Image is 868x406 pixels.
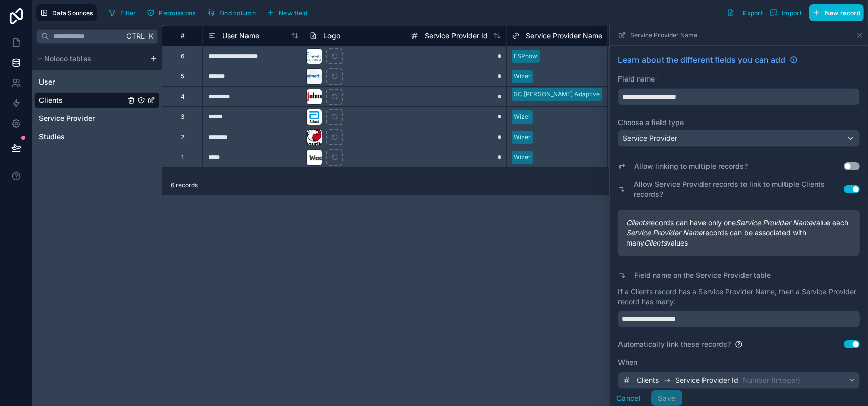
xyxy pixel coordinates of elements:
[219,9,256,17] span: Find column
[809,4,864,21] button: New record
[618,372,860,389] button: ClientsService Provider IdNumber (Integer)
[52,9,93,17] span: Data Sources
[743,9,763,17] span: Export
[181,113,184,121] div: 3
[514,52,538,61] div: ESPnow
[618,357,637,368] span: When
[626,228,852,248] span: records can be associated with many values
[181,153,184,161] div: 1
[634,161,748,171] label: Allow linking to multiple records?
[263,5,311,20] button: New field
[39,95,63,105] span: Clients
[39,113,125,124] a: Service Provider
[143,5,203,20] a: Permissions
[39,77,125,87] a: User
[39,132,125,142] a: Studies
[39,113,95,124] span: Service Provider
[618,339,731,349] label: Automatically link these records?
[34,129,160,145] div: Studies
[143,5,199,20] button: Permissions
[630,31,697,39] span: Service Provider Name
[618,130,860,147] button: Service Provider
[736,218,812,227] em: Service Provider Name
[618,287,860,307] p: If a Clients record has a Service Provider Name, then a Service Provider record has many:
[623,133,677,143] span: Service Provider
[514,90,649,99] div: SC [PERSON_NAME] Adaptive Insights Platform
[618,54,786,66] span: Learn about the different fields you can add
[44,54,91,64] span: Noloco tables
[675,375,738,385] span: Service Provider Id
[323,31,340,41] span: Logo
[626,218,648,227] em: Clients
[34,110,160,127] div: Service Provider
[36,4,97,21] button: Data Sources
[526,31,602,41] span: Service Provider Name
[825,9,860,17] span: New record
[425,31,488,41] span: Service Provider Id
[626,218,852,228] span: records can have only one value each
[634,179,844,199] label: Allow Service Provider records to link to multiple Clients records?
[120,9,136,17] span: Filter
[147,33,154,40] span: K
[39,77,55,87] span: User
[644,238,667,247] em: Clients
[159,9,195,17] span: Permissions
[514,112,531,121] div: Wizer
[125,30,146,43] span: Ctrl
[766,4,805,21] button: Import
[222,31,259,41] span: User Name
[279,9,308,17] span: New field
[618,54,798,66] a: Learn about the different fields you can add
[805,4,864,21] a: New record
[634,270,771,280] label: Field name on the Service Provider table
[618,117,860,128] label: Choose a field type
[514,133,531,142] div: Wizer
[34,74,160,90] div: User
[203,5,259,20] button: Find column
[181,93,185,101] div: 4
[181,52,184,60] div: 6
[181,72,184,80] div: 5
[723,4,766,21] button: Export
[514,153,531,162] div: Wizer
[34,52,146,66] button: Noloco tables
[637,375,659,385] span: Clients
[742,375,800,385] span: Number (Integer)
[170,32,195,39] div: #
[181,133,184,141] div: 2
[171,181,198,189] span: 6 records
[618,74,655,84] label: Field name
[514,72,531,81] div: Wizer
[782,9,802,17] span: Import
[39,95,125,105] a: Clients
[34,92,160,108] div: Clients
[39,132,65,142] span: Studies
[105,5,140,20] button: Filter
[626,228,702,237] em: Service Provider Name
